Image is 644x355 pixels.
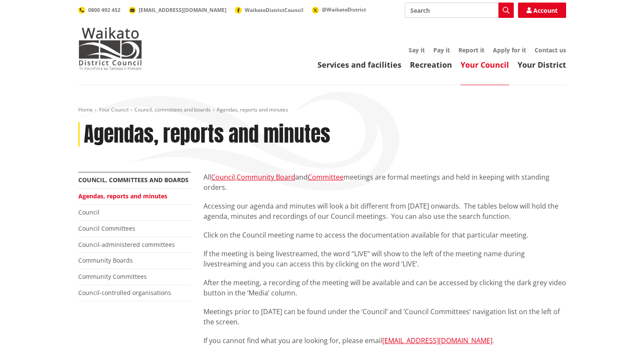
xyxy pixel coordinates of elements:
span: 0800 492 452 [88,6,120,14]
nav: breadcrumb [78,106,566,114]
p: All , and meetings are formal meetings and held in keeping with standing orders. [203,172,566,192]
a: Say it [409,46,425,54]
a: Committee [308,172,343,182]
a: Council, committees and boards [78,176,189,184]
h1: Agendas, reports and minutes [84,122,330,147]
span: [EMAIL_ADDRESS][DOMAIN_NAME] [139,6,226,14]
p: If the meeting is being livestreamed, the word “LIVE” will show to the left of the meeting name d... [203,249,566,269]
a: 0800 492 452 [78,6,120,14]
a: Home [78,106,93,113]
p: Meetings prior to [DATE] can be found under the ‘Council’ and ‘Council Committees’ navigation lis... [203,306,566,327]
a: Your Council [99,106,129,113]
a: Council [211,172,235,182]
a: Apply for it [493,46,526,54]
a: Account [518,3,566,18]
a: Agendas, reports and minutes [78,192,167,200]
a: WaikatoDistrictCouncil [235,6,303,14]
a: Community Boards [78,256,133,264]
span: Accessing our agenda and minutes will look a bit different from [DATE] onwards. The tables below ... [203,201,558,221]
a: Services and facilities [318,60,401,70]
a: Council-administered committees [78,240,175,249]
span: WaikatoDistrictCouncil [245,6,303,14]
a: Pay it [433,46,450,54]
a: [EMAIL_ADDRESS][DOMAIN_NAME] [382,336,492,345]
a: Council [78,208,100,216]
a: Recreation [410,60,452,70]
a: Community Committees [78,272,147,281]
a: [EMAIL_ADDRESS][DOMAIN_NAME] [129,6,226,14]
a: Council-controlled organisations [78,289,171,297]
a: Council, committees and boards [135,106,211,113]
a: Community Board [237,172,295,182]
input: Search input [405,3,514,18]
a: @WaikatoDistrict [312,6,366,13]
p: Click on the Council meeting name to access the documentation available for that particular meeting. [203,230,566,240]
span: Agendas, reports and minutes [217,106,288,113]
a: Report it [458,46,484,54]
a: Your District [518,60,566,70]
p: After the meeting, a recording of the meeting will be available and can be accessed by clicking t... [203,278,566,298]
a: Council Committees [78,224,135,232]
p: If you cannot find what you are looking for, please email . [203,335,566,346]
a: Your Council [461,60,509,70]
a: Contact us [535,46,566,54]
span: @WaikatoDistrict [322,6,366,13]
img: Waikato District Council - Te Kaunihera aa Takiwaa o Waikato [78,27,142,70]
